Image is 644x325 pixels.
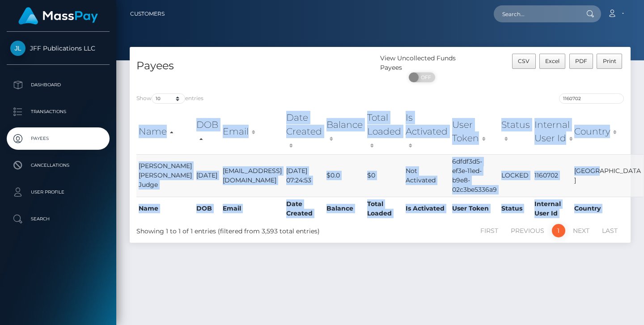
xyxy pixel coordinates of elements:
[284,109,324,154] th: Date Created: activate to sort column ascending
[450,154,499,197] td: 6dfdf3d5-ef3e-11ed-b9e8-02c3be5336a9
[10,78,106,92] p: Dashboard
[450,197,499,220] th: User Token
[7,44,110,52] span: JFF Publications LLC
[518,58,530,64] span: CSV
[365,154,403,197] td: $0
[545,58,559,64] span: Excel
[10,212,106,226] p: Search
[220,109,284,154] th: Email: activate to sort column ascending
[130,4,165,23] a: Customers
[414,72,436,82] span: OFF
[7,181,110,203] a: User Profile
[572,109,644,154] th: Country: activate to sort column ascending
[532,109,572,154] th: Internal User Id: activate to sort column ascending
[10,132,106,145] p: Payees
[603,58,616,64] span: Print
[284,154,324,197] td: [DATE] 07:24:53
[539,54,566,69] button: Excel
[365,197,403,220] th: Total Loaded
[499,154,532,197] td: LOCKED
[10,159,106,172] p: Cancellations
[403,109,450,154] th: Is Activated: activate to sort column ascending
[220,197,284,220] th: Email
[10,105,106,118] p: Transactions
[136,109,194,154] th: Name: activate to sort column ascending
[597,54,622,69] button: Print
[152,93,185,104] select: Showentries
[7,101,110,123] a: Transactions
[403,154,450,197] td: Not Activated
[365,109,403,154] th: Total Loaded: activate to sort column ascending
[559,93,624,104] input: Search transactions
[18,7,98,25] img: MassPay Logo
[194,109,220,154] th: DOB: activate to sort column descending
[194,197,220,220] th: DOB
[403,197,450,220] th: Is Activated
[572,197,644,220] th: Country
[512,54,536,69] button: CSV
[136,93,203,104] label: Show entries
[7,127,110,150] a: Payees
[575,58,587,64] span: PDF
[10,41,25,56] img: JFF Publications LLC
[7,208,110,230] a: Search
[499,109,532,154] th: Status: activate to sort column ascending
[194,154,220,197] td: [DATE]
[220,154,284,197] td: [EMAIL_ADDRESS][DOMAIN_NAME]
[324,154,365,197] td: $0.0
[324,197,365,220] th: Balance
[532,154,572,197] td: 1160702
[136,58,373,74] h4: Payees
[136,154,194,197] td: [PERSON_NAME] [PERSON_NAME] Judge
[136,223,332,236] div: Showing 1 to 1 of 1 entries (filtered from 3,593 total entries)
[569,54,593,69] button: PDF
[572,154,644,197] td: [GEOGRAPHIC_DATA]
[499,197,532,220] th: Status
[494,5,578,22] input: Search...
[10,186,106,199] p: User Profile
[136,197,194,220] th: Name
[284,197,324,220] th: Date Created
[7,154,110,177] a: Cancellations
[532,197,572,220] th: Internal User Id
[552,224,565,237] a: 1
[7,74,110,96] a: Dashboard
[380,54,464,72] div: View Uncollected Funds Payees
[450,109,499,154] th: User Token: activate to sort column ascending
[324,109,365,154] th: Balance: activate to sort column ascending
